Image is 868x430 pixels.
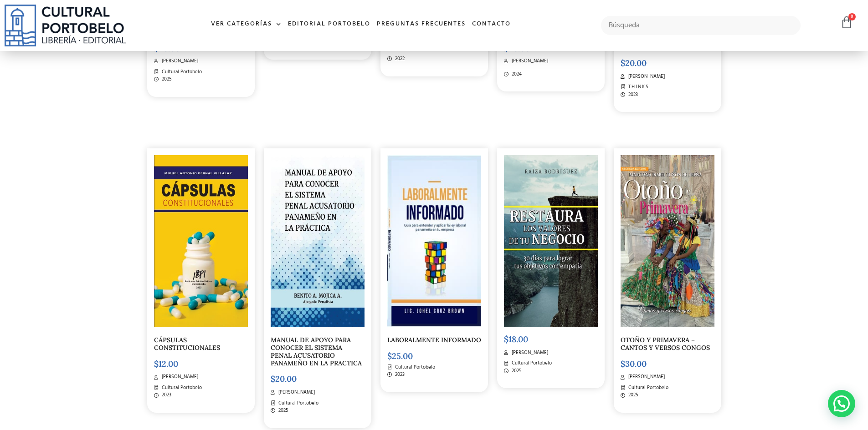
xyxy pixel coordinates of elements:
[276,407,288,415] span: 2025
[159,57,198,65] span: [PERSON_NAME]
[393,371,405,379] span: 2023
[276,400,318,407] span: Cultural Portobelo
[504,334,528,344] bdi: 18.00
[159,384,202,392] span: Cultural Portobelo
[626,91,638,99] span: 2023
[626,373,665,381] span: [PERSON_NAME]
[504,334,508,344] span: $
[159,373,198,381] span: [PERSON_NAME]
[469,15,514,34] a: Contacto
[621,359,647,369] bdi: 30.00
[387,351,392,361] span: $
[159,68,202,76] span: Cultural Portobelo
[387,336,481,344] a: LABORALMENTE INFORMADO
[848,13,856,20] span: 0
[626,83,648,91] span: T.H.I.N.K.S
[626,73,665,81] span: [PERSON_NAME]
[271,155,365,327] img: Captura de pantalla 2025-07-15 160316
[509,359,552,367] span: Cultural Portobelo
[271,374,275,384] span: $
[387,155,481,327] img: Captura de pantalla 2025-07-09 165016
[393,55,405,63] span: 2022
[154,359,159,369] span: $
[374,15,469,34] a: Preguntas frecuentes
[621,336,710,352] a: OTOÑO Y PRIMAVERA – CANTOS Y VERSOS CONGOS
[504,155,598,327] img: portada libro Raiza Rodriguez
[276,389,315,396] span: [PERSON_NAME]
[509,367,522,375] span: 2025
[208,15,285,34] a: Ver Categorías
[626,391,638,399] span: 2025
[154,155,248,327] img: Captura de pantalla 2025-07-16 103503
[621,58,647,68] bdi: 20.00
[271,374,297,384] bdi: 20.00
[621,58,625,68] span: $
[601,16,801,35] input: Búsqueda
[509,349,548,357] span: [PERSON_NAME]
[621,359,625,369] span: $
[621,155,714,327] img: portada libro Marciana Tuñon
[626,384,668,392] span: Cultural Portobelo
[154,336,220,352] a: CÁPSULAS CONSTITUCIONALES
[840,16,853,29] a: 0
[509,57,548,65] span: [PERSON_NAME]
[159,76,172,83] span: 2025
[387,351,413,361] bdi: 25.00
[271,336,362,367] a: MANUAL DE APOYO PARA CONOCER EL SISTEMA PENAL ACUSATORIO PANAMEÑO EN LA PRACTICA
[393,364,435,371] span: Cultural Portobelo
[509,71,522,78] span: 2024
[159,391,171,399] span: 2023
[285,15,374,34] a: Editorial Portobelo
[154,359,178,369] bdi: 12.00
